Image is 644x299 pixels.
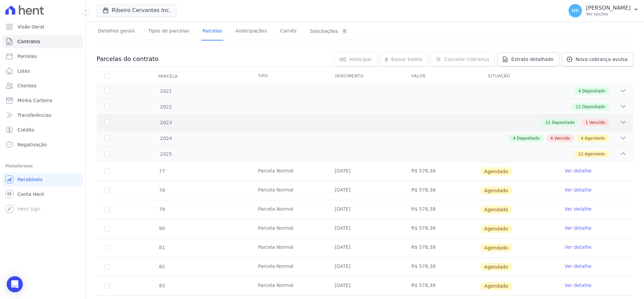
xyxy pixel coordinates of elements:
[513,135,516,141] span: 4
[201,23,223,41] a: Parcelas
[17,82,36,89] span: Clientes
[586,11,631,17] p: Ver opções
[327,238,404,257] td: [DATE]
[17,68,30,74] span: Lotes
[327,257,404,276] td: [DATE]
[565,282,591,289] a: Ver detalhe
[585,135,605,141] span: Agendado
[403,277,480,295] td: R$ 578,38
[97,23,136,41] a: Detalhes gerais
[403,200,480,219] td: R$ 578,38
[158,264,165,269] span: 82
[340,28,348,34] div: 0
[97,55,158,63] h3: Parcelas do contrato
[403,238,480,257] td: R$ 578,38
[497,52,559,66] a: Extrato detalhado
[250,162,327,181] td: Parcela Normal
[105,245,110,250] input: default
[511,56,553,63] span: Extrato detalhado
[17,53,37,60] span: Parcelas
[589,120,605,126] span: Vencido
[147,23,191,41] a: Tipos de parcelas
[582,88,605,94] span: Depositado
[97,4,176,17] button: Ribeiro Cervantes Inc.
[17,141,47,148] span: Negativação
[279,23,298,41] a: Carnês
[17,191,44,198] span: Conta Hent
[3,50,83,63] a: Parcelas
[250,257,327,276] td: Parcela Normal
[105,264,110,270] input: default
[310,28,348,34] div: Solicitações
[327,277,404,295] td: [DATE]
[3,35,83,48] a: Contratos
[480,186,512,195] span: Agendado
[403,219,480,238] td: R$ 578,38
[105,169,110,174] input: default
[552,120,575,126] span: Depositado
[3,108,83,122] a: Transferências
[105,188,110,193] input: default
[158,283,165,288] span: 83
[158,207,165,212] span: 79
[234,23,268,41] a: Antecipações
[480,282,512,290] span: Agendado
[565,225,591,231] a: Ver detalhe
[585,120,588,126] span: 1
[7,276,23,292] div: Open Intercom Messenger
[582,104,605,110] span: Depositado
[480,69,557,83] th: Situação
[480,244,512,252] span: Agendado
[545,120,550,126] span: 12
[480,167,512,175] span: Agendado
[250,277,327,295] td: Parcela Normal
[586,5,631,11] p: [PERSON_NAME]
[250,219,327,238] td: Parcela Normal
[565,206,591,212] a: Ver detalhe
[327,219,404,238] td: [DATE]
[565,263,591,270] a: Ver detalhe
[105,207,110,212] input: default
[250,181,327,200] td: Parcela Normal
[105,226,110,231] input: default
[565,167,591,174] a: Ver detalhe
[480,263,512,271] span: Agendado
[581,135,584,141] span: 4
[563,1,644,20] button: MR [PERSON_NAME] Ver opções
[17,38,40,45] span: Contratos
[565,186,591,193] a: Ver detalhe
[3,138,83,151] a: Negativação
[403,257,480,276] td: R$ 578,38
[576,104,581,110] span: 11
[327,181,404,200] td: [DATE]
[3,64,83,78] a: Lotes
[150,70,186,83] div: Parcela
[17,23,44,30] span: Visão Geral
[327,69,404,83] th: Vencimento
[572,8,579,13] span: MR
[250,238,327,257] td: Parcela Normal
[565,244,591,250] a: Ver detalhe
[578,151,583,157] span: 12
[3,173,83,186] a: Recebíveis
[585,151,605,157] span: Agendado
[3,188,83,201] a: Conta Hent
[578,88,581,94] span: 4
[250,69,327,83] th: Tipo
[576,56,628,63] span: Nova cobrança avulsa
[158,168,165,174] span: 77
[158,188,165,193] span: 78
[5,162,80,170] div: Plataformas
[3,20,83,33] a: Visão Geral
[550,135,553,141] span: 4
[403,162,480,181] td: R$ 578,38
[480,225,512,233] span: Agendado
[517,135,540,141] span: Depositado
[327,162,404,181] td: [DATE]
[480,206,512,214] span: Agendado
[17,97,52,104] span: Minha Carteira
[3,79,83,92] a: Clientes
[158,245,165,250] span: 81
[17,127,35,133] span: Crédito
[250,200,327,219] td: Parcela Normal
